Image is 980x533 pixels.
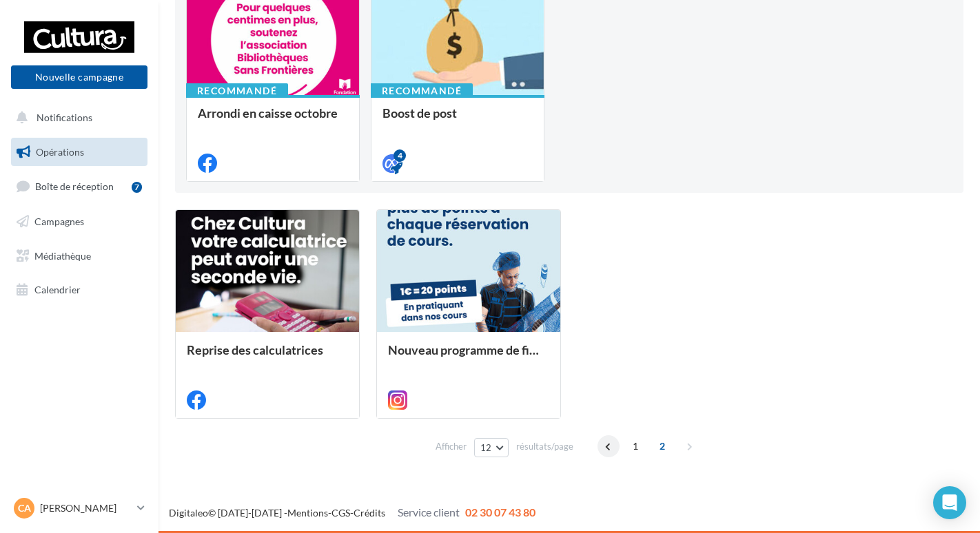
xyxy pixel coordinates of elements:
[651,435,673,457] span: 2
[11,65,147,89] button: Nouvelle campagne
[186,83,288,98] div: Recommandé
[34,249,91,261] span: Médiathèque
[394,149,406,162] div: 4
[37,112,92,123] span: Notifications
[398,505,460,519] span: Service client
[169,507,535,519] span: © [DATE]-[DATE] - - -
[8,138,150,167] a: Opérations
[8,242,150,271] a: Médiathèque
[34,284,81,295] span: Calendrier
[8,103,145,132] button: Notifications
[187,343,348,370] div: Reprise des calculatrices
[35,180,114,192] span: Boîte de réception
[516,440,573,453] span: résultats/page
[198,106,348,134] div: Arrondi en caisse octobre
[465,505,535,519] span: 02 30 07 43 80
[8,275,150,304] a: Calendrier
[287,507,328,519] a: Mentions
[169,507,208,519] a: Digitaleo
[34,216,84,227] span: Campagnes
[8,207,150,236] a: Campagnes
[388,343,549,370] div: Nouveau programme de fidélité - Cours
[40,501,132,515] p: [PERSON_NAME]
[474,438,509,457] button: 12
[8,171,150,201] a: Boîte de réception7
[354,507,385,519] a: Crédits
[132,182,142,193] div: 7
[480,442,492,453] span: 12
[36,146,84,158] span: Opérations
[624,435,646,457] span: 1
[933,486,966,519] div: Open Intercom Messenger
[436,440,467,453] span: Afficher
[18,501,31,515] span: CA
[371,83,473,98] div: Recommandé
[11,495,147,521] a: CA [PERSON_NAME]
[331,507,350,519] a: CGS
[382,106,533,134] div: Boost de post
